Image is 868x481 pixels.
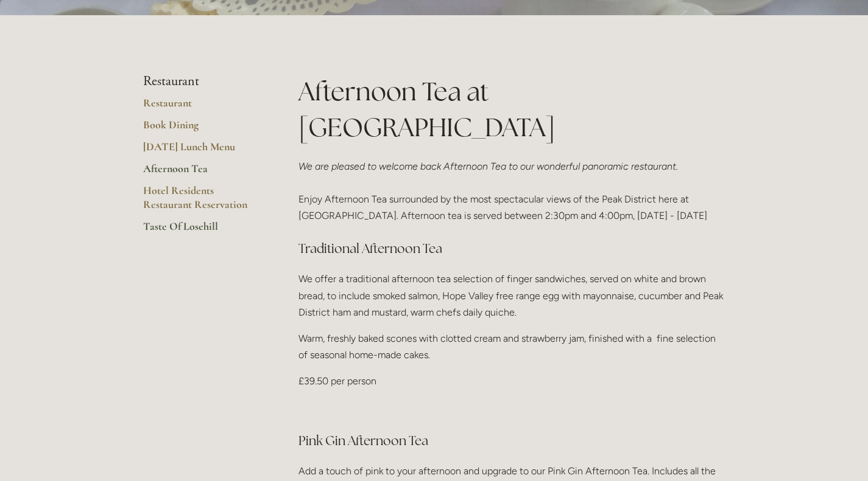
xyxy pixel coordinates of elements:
a: Taste Of Losehill [143,220,259,241]
a: Hotel Residents Restaurant Reservation [143,184,259,220]
h1: Afternoon Tea at [GEOGRAPHIC_DATA] [298,74,725,145]
p: £39.50 per person [298,373,725,389]
a: Book Dining [143,118,259,140]
h3: Traditional Afternoon Tea [298,237,725,261]
p: Enjoy Afternoon Tea surrounded by the most spectacular views of the Peak District here at [GEOGRA... [298,158,725,224]
a: [DATE] Lunch Menu [143,140,259,162]
p: Warm, freshly baked scones with clotted cream and strawberry jam, finished with a fine selection ... [298,330,725,363]
p: We offer a traditional afternoon tea selection of finger sandwiches, served on white and brown br... [298,271,725,320]
a: Restaurant [143,96,259,118]
a: Afternoon Tea [143,162,259,184]
li: Restaurant [143,74,259,89]
h3: Pink Gin Afternoon Tea [298,429,725,453]
em: We are pleased to welcome back Afternoon Tea to our wonderful panoramic restaurant. [298,161,678,172]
